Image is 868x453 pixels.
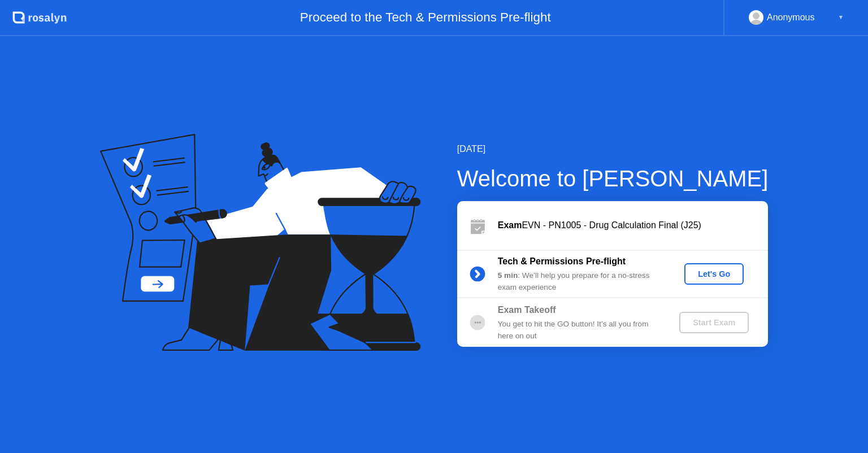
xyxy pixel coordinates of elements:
div: EVN - PN1005 - Drug Calculation Final (J25) [498,219,768,232]
div: : We’ll help you prepare for a no-stress exam experience [498,270,661,293]
div: Start Exam [684,318,744,327]
b: Exam [498,220,522,230]
div: ▼ [838,10,844,25]
button: Let's Go [684,263,744,285]
div: Welcome to [PERSON_NAME] [457,162,769,195]
div: Let's Go [689,269,739,278]
b: Exam Takeoff [498,305,556,315]
button: Start Exam [679,312,749,333]
b: 5 min [498,271,518,280]
div: Anonymous [767,10,815,25]
div: [DATE] [457,142,769,156]
b: Tech & Permissions Pre-flight [498,256,626,266]
div: You get to hit the GO button! It’s all you from here on out [498,319,661,342]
